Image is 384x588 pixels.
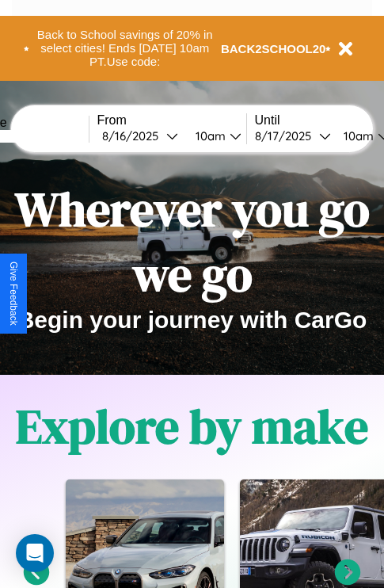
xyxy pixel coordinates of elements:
[8,262,19,326] div: Give Feedback
[336,128,378,143] div: 10am
[16,394,368,459] h1: Explore by make
[221,42,326,55] b: BACK2SCHOOL20
[97,128,183,144] button: 8/16/2025
[16,534,54,572] div: Open Intercom Messenger
[102,128,166,143] div: 8 / 16 / 2025
[188,128,230,143] div: 10am
[255,128,319,143] div: 8 / 17 / 2025
[97,113,246,128] label: From
[29,24,221,73] button: Back to School savings of 20% in select cities! Ends [DATE] 10am PT.Use code:
[183,128,246,144] button: 10am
